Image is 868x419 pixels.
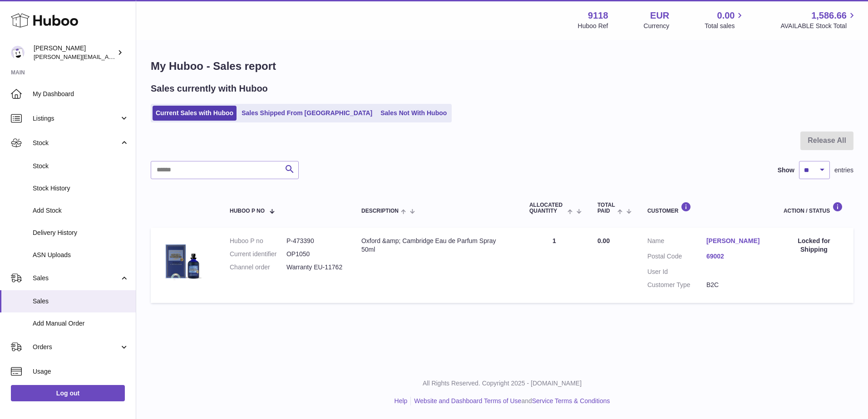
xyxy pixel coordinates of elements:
[33,274,119,283] span: Sales
[597,202,615,214] span: Total paid
[286,250,343,258] dd: OP1050
[705,22,745,30] span: Total sales
[33,297,129,306] span: Sales
[706,281,765,289] dd: B2C
[160,237,205,282] img: Oxford-Cambridge-50ml-EdP.jpg
[578,22,608,30] div: Huboo Ref
[230,263,286,272] dt: Channel order
[784,202,844,214] div: Action / Status
[230,208,265,214] span: Huboo P no
[532,397,610,404] a: Service Terms & Conditions
[33,251,129,259] span: ASN Uploads
[529,202,565,214] span: ALLOCATED Quantity
[230,250,286,258] dt: Current identifier
[33,162,129,171] span: Stock
[143,379,861,388] p: All Rights Reserved. Copyright 2025 - [DOMAIN_NAME]
[706,252,765,261] a: 69002
[151,59,853,73] h1: My Huboo - Sales report
[33,367,129,376] span: Usage
[33,184,129,193] span: Stock History
[647,252,706,263] dt: Postal Code
[650,10,669,22] strong: EUR
[153,106,237,121] a: Current Sales with Huboo
[33,90,129,98] span: My Dashboard
[361,208,399,214] span: Description
[778,166,794,175] label: Show
[717,10,735,22] span: 0.00
[33,206,129,215] span: Add Stock
[11,385,125,401] a: Log out
[705,10,745,30] a: 0.00 Total sales
[647,237,706,248] dt: Name
[33,229,129,237] span: Delivery History
[33,114,119,123] span: Listings
[780,10,857,30] a: 1,586.66 AVAILABLE Stock Total
[644,22,670,30] div: Currency
[33,343,119,351] span: Orders
[647,281,706,289] dt: Customer Type
[811,10,847,22] span: 1,586.66
[588,10,608,22] strong: 9118
[414,397,521,404] a: Website and Dashboard Terms of Use
[411,397,610,405] li: and
[33,139,119,147] span: Stock
[230,237,286,245] dt: Huboo P no
[238,106,375,121] a: Sales Shipped From [GEOGRAPHIC_DATA]
[286,263,343,272] dd: Warranty EU-11762
[361,237,511,254] div: Oxford &amp; Cambridge Eau de Parfum Spray 50ml
[520,228,588,303] td: 1
[784,237,844,254] div: Locked for Shipping
[706,237,765,245] a: [PERSON_NAME]
[377,106,450,121] a: Sales Not With Huboo
[647,202,765,214] div: Customer
[151,83,268,95] h2: Sales currently with Huboo
[34,53,231,60] span: [PERSON_NAME][EMAIL_ADDRESS][PERSON_NAME][DOMAIN_NAME]
[780,22,857,30] span: AVAILABLE Stock Total
[11,46,25,59] img: freddie.sawkins@czechandspeake.com
[286,237,343,245] dd: P-473390
[597,237,610,244] span: 0.00
[34,44,115,61] div: [PERSON_NAME]
[33,319,129,328] span: Add Manual Order
[834,166,853,175] span: entries
[647,268,706,276] dt: User Id
[395,397,408,404] a: Help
